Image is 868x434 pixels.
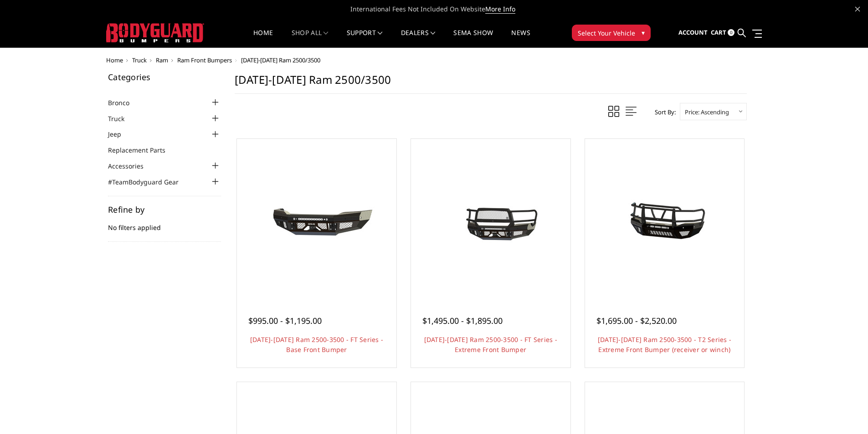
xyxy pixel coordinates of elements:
h5: Categories [108,73,221,81]
span: Select Your Vehicle [578,28,635,38]
span: ▾ [642,28,645,37]
a: [DATE]-[DATE] Ram 2500-3500 - FT Series - Extreme Front Bumper [424,335,557,354]
a: Account [678,20,708,45]
span: $995.00 - $1,195.00 [248,315,322,326]
a: More Info [485,5,515,14]
a: #TeamBodyguard Gear [108,177,190,187]
a: Ram [156,56,168,64]
a: Jeep [108,129,133,139]
a: Bronco [108,98,141,107]
img: 2019-2025 Ram 2500-3500 - FT Series - Base Front Bumper [244,184,390,253]
img: BODYGUARD BUMPERS [106,23,204,42]
a: Accessories [108,161,155,171]
a: Cart 0 [711,20,734,45]
span: $1,495.00 - $1,895.00 [422,315,503,326]
a: [DATE]-[DATE] Ram 2500-3500 - FT Series - Base Front Bumper [250,335,383,354]
a: 2019-2026 Ram 2500-3500 - T2 Series - Extreme Front Bumper (receiver or winch) 2019-2026 Ram 2500... [587,141,742,296]
span: Account [678,28,708,36]
button: Select Your Vehicle [572,25,651,41]
span: Cart [711,28,726,36]
span: [DATE]-[DATE] Ram 2500/3500 [241,56,320,64]
a: Replacement Parts [108,145,177,155]
a: Home [253,30,273,47]
span: 0 [728,29,734,36]
a: 2019-2026 Ram 2500-3500 - FT Series - Extreme Front Bumper 2019-2026 Ram 2500-3500 - FT Series - ... [413,141,568,296]
a: 2019-2025 Ram 2500-3500 - FT Series - Base Front Bumper [239,141,394,296]
div: No filters applied [108,205,221,242]
a: Ram Front Bumpers [177,56,232,64]
label: Sort By: [650,105,676,119]
a: Support [347,30,383,47]
h1: [DATE]-[DATE] Ram 2500/3500 [235,73,747,94]
a: shop all [292,30,329,47]
a: Truck [108,114,136,123]
img: 2019-2026 Ram 2500-3500 - T2 Series - Extreme Front Bumper (receiver or winch) [591,184,737,253]
a: [DATE]-[DATE] Ram 2500-3500 - T2 Series - Extreme Front Bumper (receiver or winch) [598,335,731,354]
a: Truck [132,56,147,64]
a: Dealers [401,30,436,47]
a: Home [106,56,123,64]
span: $1,695.00 - $2,520.00 [596,315,677,326]
h5: Refine by [108,205,221,214]
a: SEMA Show [453,30,493,47]
a: News [511,30,530,47]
